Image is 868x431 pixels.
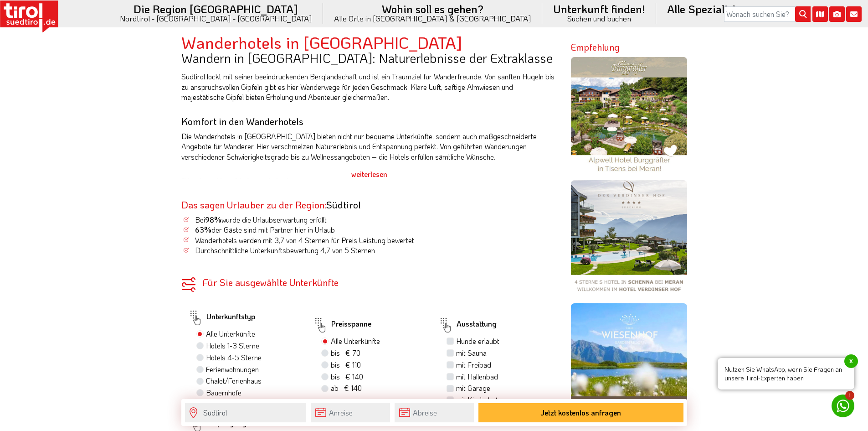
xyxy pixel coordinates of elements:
label: Hotels 1-3 Sterne [206,341,259,351]
img: burggraefler.jpg [571,57,687,173]
li: Wanderhotels werden mit 3,7 von 4 Sternen für Preis Leistung bewertet [181,235,557,245]
i: Fotogalerie [829,6,845,22]
small: Nordtirol - [GEOGRAPHIC_DATA] - [GEOGRAPHIC_DATA] [120,15,312,22]
label: mit Sauna [456,348,487,358]
label: mit Hallenbad [456,372,498,382]
label: Preisspanne [313,315,371,336]
label: Hotels 4-5 Sterne [206,353,262,363]
label: Ferienwohnungen [206,364,259,374]
b: 63% [195,225,211,234]
span: ab € 140 [331,383,362,393]
a: 1 Nutzen Sie WhatsApp, wenn Sie Fragen an unsere Tirol-Experten habenx [832,395,854,417]
span: bis € 110 [331,360,361,369]
span: x [844,354,858,368]
label: Unterkunftstyp [188,307,255,328]
div: Für Sie ausgewählte Unterkünfte [181,277,557,287]
label: Alle Unterkünfte [206,329,255,339]
span: bis € 70 [331,348,360,358]
li: Bei wurde die Urlaubserwartung erfüllt [181,215,557,225]
img: wiesenhof-sommer.jpg [571,303,687,420]
label: mit Garage [456,383,490,393]
label: mit Kinderbetreuung [456,395,519,405]
input: Abreise [395,403,474,422]
strong: Empfehlung [571,41,620,53]
h3: Südtirol [181,199,557,210]
b: 98% [205,215,221,224]
label: Hunde erlaubt [456,336,499,346]
h3: Komfort in den Wanderhotels [181,116,557,126]
span: Nutzen Sie WhatsApp, wenn Sie Fragen an unsere Tirol-Experten haben [718,358,854,389]
input: Anreise [311,403,390,422]
label: Chalet/Ferienhaus [206,376,262,386]
label: mit Freibad [456,360,491,370]
label: Ausstattung [438,315,497,336]
small: Suchen und buchen [553,15,645,22]
button: Jetzt kostenlos anfragen [478,403,683,422]
label: Bauernhöfe [206,388,241,398]
input: Wo soll's hingehen? [185,403,306,422]
li: der Gäste sind mit Partner hier in Urlaub [181,225,557,235]
p: Südtirol lockt mit seiner beeindruckenden Berglandschaft und ist ein Traumziel für Wanderfreunde.... [181,72,557,102]
span: 4,7 [320,245,330,255]
i: Karte öffnen [812,6,828,22]
p: Die Wanderhotels in [GEOGRAPHIC_DATA] bieten nicht nur bequeme Unterkünfte, sondern auch maßgesch... [181,131,557,162]
span: 1 [845,391,854,400]
div: weiterlesen [181,163,557,186]
h2: Wanderhotels in [GEOGRAPHIC_DATA] [181,33,557,52]
span: bis € 140 [331,372,363,381]
i: Kontakt [846,6,862,22]
span: Das sagen Urlauber zu der Region: [181,198,326,211]
img: verdinserhof.png [571,180,687,296]
h3: Wandern in [GEOGRAPHIC_DATA]: Naturerlebnisse der Extraklasse [181,51,557,65]
li: Durchschnittliche Unterkunftsbewertung von 5 Sternen [181,245,557,255]
label: Alle Unterkünfte [331,336,380,346]
small: Alle Orte in [GEOGRAPHIC_DATA] & [GEOGRAPHIC_DATA] [334,15,531,22]
input: Wonach suchen Sie? [724,6,811,22]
